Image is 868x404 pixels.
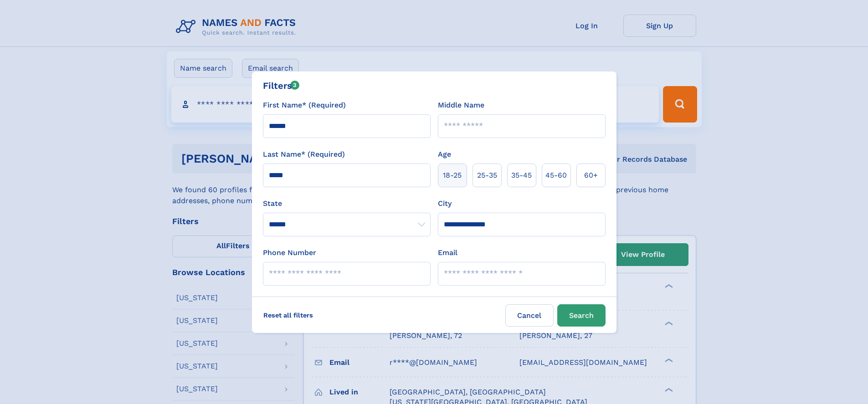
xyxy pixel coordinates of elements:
label: Middle Name [438,100,484,111]
label: State [263,198,431,209]
label: Cancel [505,304,554,327]
label: Email [438,247,457,258]
span: 18‑25 [443,170,462,181]
span: 25‑35 [477,170,497,181]
label: Age [438,149,451,160]
button: Search [557,304,606,327]
span: 45‑60 [545,170,567,181]
label: Phone Number [263,247,316,258]
label: Last Name* (Required) [263,149,345,160]
label: Reset all filters [257,304,319,326]
div: Filters [263,79,300,92]
label: City [438,198,452,209]
span: 60+ [584,170,598,181]
label: First Name* (Required) [263,100,346,111]
span: 35‑45 [511,170,532,181]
